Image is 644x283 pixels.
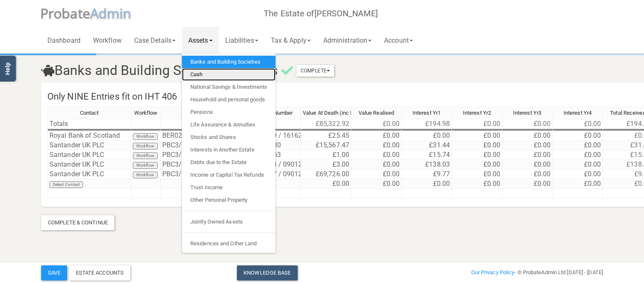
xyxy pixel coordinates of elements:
[219,27,265,54] a: Liabilities
[182,68,275,81] a: Cash
[553,170,603,179] td: £0.00
[301,160,351,170] td: £3.00
[402,119,452,129] td: £194.98
[553,131,603,141] td: £0.00
[182,237,275,250] a: Residences and Other Land
[182,81,275,93] a: National Savings & Investments
[41,265,67,280] button: Save
[452,131,502,141] td: £0.00
[418,268,609,278] div: - © ProbateAdmin Ltd [DATE] - [DATE]
[452,141,502,150] td: £0.00
[182,118,275,131] a: Life Assurance & Annuities
[182,131,275,144] a: Stocks and Shares
[182,156,275,169] a: Debts due to the Estate
[134,110,158,116] span: Workflow
[48,4,90,22] span: robate
[351,170,402,179] td: £0.00
[182,194,275,206] a: Other Personal Property
[402,141,452,150] td: £31.44
[80,110,99,116] span: Contact
[182,106,275,118] a: Pensions
[351,141,402,150] td: £0.00
[47,119,131,129] td: Totals
[513,110,541,116] span: Interest Yr3
[402,160,452,170] td: £138.03
[133,133,158,140] button: Workflow
[182,93,275,106] a: Household and personal goods
[563,110,592,116] span: Interest Yr4
[47,150,131,160] td: Santander UK PLC
[41,27,87,54] a: Dashboard
[351,119,402,129] td: £0.00
[161,131,244,141] td: BER0236001
[90,4,132,22] span: A
[41,215,114,230] div: Complete & Continue
[161,141,244,150] td: PBC3/1369/LM/090126 61989367
[40,4,90,22] span: P
[182,181,275,194] a: Trust Income
[301,131,351,141] td: £25.45
[301,141,351,150] td: £15,567.47
[47,170,131,179] td: Santander UK PLC
[182,56,275,68] a: Banks and Building Societies
[413,110,441,116] span: Interest Yr1
[87,27,128,54] a: Workflow
[301,119,351,129] td: £85,322.92
[133,162,158,169] button: Workflow
[182,216,275,228] a: Jointly Owned Assets
[502,160,553,170] td: £0.00
[378,27,419,54] a: Account
[553,160,603,170] td: £0.00
[553,179,603,189] td: £0.00
[133,143,158,149] button: Workflow
[161,150,244,160] td: PBC3/1369/LM/090126 61989367
[317,27,378,54] a: Administration
[301,170,351,179] td: £69,726.00
[69,265,131,280] div: Estate Accounts
[502,141,553,150] td: £0.00
[358,110,394,116] span: Value Realised
[303,110,371,116] span: Value At Death (inc Interest)
[182,169,275,181] a: Income or Capital Tax Refunds
[301,179,351,189] td: £0.00
[351,150,402,160] td: £0.00
[35,63,514,78] h3: Banks and Building Society Accounts
[351,160,402,170] td: £0.00
[502,179,553,189] td: £0.00
[452,150,502,160] td: £0.00
[47,160,131,170] td: Santander UK PLC
[161,170,244,179] td: PBC3/1369/LM/090126 61989367
[402,179,452,189] td: £0.00
[502,170,553,179] td: £0.00
[182,27,219,54] a: Assets
[471,269,514,275] a: Our Privacy Policy
[502,131,553,141] td: £0.00
[301,150,351,160] td: £1.00
[553,150,603,160] td: £0.00
[502,119,553,129] td: £0.00
[452,170,502,179] td: £0.00
[452,160,502,170] td: £0.00
[402,131,452,141] td: £0.00
[47,131,131,141] td: Royal Bank of Scotland
[452,119,502,129] td: £0.00
[553,119,603,129] td: £0.00
[553,141,603,150] td: £0.00
[296,65,334,77] button: Complete
[402,150,452,160] td: £15.74
[463,110,491,116] span: Interest Yr2
[351,131,402,141] td: £0.00
[47,141,131,150] td: Santander UK PLC
[351,179,402,189] td: £0.00
[265,27,317,54] a: Tax & Apply
[402,170,452,179] td: £9.77
[99,4,131,22] span: dmin
[133,172,158,178] button: Workflow
[452,179,502,189] td: £0.00
[182,144,275,156] a: Interests in Another Estate
[133,152,158,159] button: Workflow
[237,265,297,280] a: Knowledge Base
[502,150,553,160] td: £0.00
[161,160,244,170] td: PBC3/1369/LM/090126 61989367
[128,27,182,54] a: Case Details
